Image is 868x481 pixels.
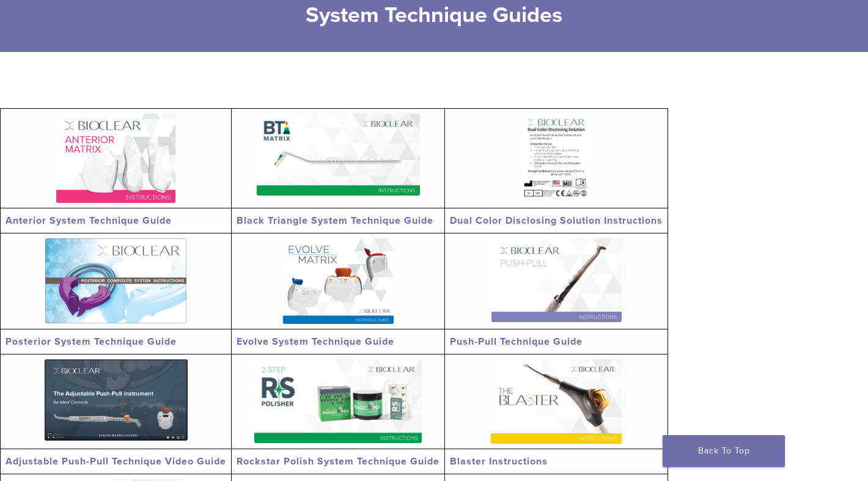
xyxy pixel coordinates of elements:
h2: System Technique Guides [154,1,715,30]
a: Anterior System Technique Guide [6,215,172,227]
a: Push-Pull Technique Guide [450,336,583,348]
a: Dual Color Disclosing Solution Instructions [450,215,663,227]
a: Evolve System Technique Guide [237,336,394,348]
a: Adjustable Push-Pull Technique Video Guide [6,455,226,468]
a: Back To Top [663,435,785,467]
a: Blaster Instructions [450,455,548,468]
a: Posterior System Technique Guide [6,336,177,348]
a: Black Triangle System Technique Guide [237,215,433,227]
a: Rockstar Polish System Technique Guide [237,455,440,468]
